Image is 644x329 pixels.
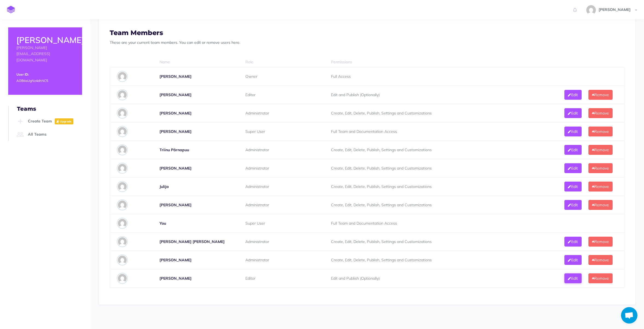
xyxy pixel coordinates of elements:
td: Edit and Publish (Optionally) [324,269,539,288]
button: Remove [588,255,613,265]
button: Remove [588,163,613,173]
div: Super User [245,127,317,136]
small: AOBtlaUgNz4dhNC5 [16,79,48,83]
button: Remove [588,127,613,136]
p: These are your current team members. You can edit or remove users here. [110,39,625,45]
span: You [159,221,166,226]
img: 04dfba1875f11d852eb94da576efee55.jpg [117,126,128,137]
td: Full Team and Documentation Access [324,214,539,233]
td: Full Access [324,67,539,86]
div: Administrator [245,237,317,247]
span: [PERSON_NAME] [159,202,192,207]
img: 66b7dc75d2beb2ffd525385d77c6835a.jpg [117,89,128,100]
td: Create, Edit, Delete, Publish, Settings and Customizations [324,196,539,214]
h4: Teams [17,106,82,112]
button: Remove [588,108,613,118]
div: Administrator [245,182,317,191]
span: [PERSON_NAME] [159,258,192,262]
button: Edit [564,237,581,247]
span: [PERSON_NAME] [159,276,192,281]
div: Super User [245,218,317,228]
span: Julija [159,184,169,189]
img: 0bf3c2874891d965dab3c1b08e631cda.jpg [117,236,128,247]
img: aa7301426420c38ba8f22c124cda797b.jpg [117,254,128,265]
div: Editor [245,273,317,283]
button: Edit [564,90,581,100]
button: Edit [564,127,581,136]
td: Create, Edit, Delete, Publish, Settings and Customizations [324,233,539,251]
h2: [PERSON_NAME] [16,36,74,45]
button: Edit [564,273,581,283]
td: Edit and Publish (Optionally) [324,86,539,104]
button: Remove [588,273,613,283]
div: Avatud vestlus [621,307,637,324]
div: Administrator [245,145,317,155]
img: 31ca6b76c58a41dfc3662d81e4fc32f0.jpg [117,218,128,229]
th: Name [153,57,238,67]
button: Remove [588,90,613,100]
button: Edit [564,182,581,191]
h3: Team Members [110,29,625,36]
span: [PERSON_NAME] [159,74,192,79]
td: Create, Edit, Delete, Publish, Settings and Customizations [324,178,539,196]
button: Remove [588,145,613,155]
span: [PERSON_NAME] [159,92,192,97]
td: Create, Edit, Delete, Publish, Settings and Customizations [324,251,539,269]
td: Full Team and Documentation Access [324,122,539,141]
img: 2854b97df9ddaa6f4a76baa934049ffd.jpg [117,71,128,82]
img: 951b87a8cb605b122b1bbabe8e8a3e07.jpg [117,273,128,284]
span: [PERSON_NAME] [596,7,633,12]
td: Create, Edit, Delete, Publish, Settings and Customizations [324,159,539,178]
button: Edit [564,200,581,210]
a: Create Team Upgrade [15,115,82,128]
button: Edit [564,145,581,155]
img: ee65855e18b60f7c6c31020ba47c0764.jpg [117,199,128,210]
button: Edit [564,255,581,265]
td: Create, Edit, Delete, Publish, Settings and Customizations [324,141,539,159]
span: Triinu Pärnapuu [159,147,189,152]
img: 7ea20cf921212ddb97c613fb58313f69.jpg [117,181,128,192]
th: Permissions [324,57,539,67]
img: b973f9cec6c82e7e8c6056ce172330ca.jpg [117,108,128,119]
img: 630b0edcb09e2867cb6f5d9ab3c7654e.jpg [117,163,128,174]
div: Administrator [245,108,317,118]
img: logo-mark.svg [7,6,15,13]
td: Create, Edit, Delete, Publish, Settings and Customizations [324,104,539,122]
img: 31ca6b76c58a41dfc3662d81e4fc32f0.jpg [586,5,596,15]
div: Editor [245,90,317,100]
th: Role [239,57,324,67]
button: Remove [588,200,613,210]
button: Remove [588,182,613,191]
div: Owner [245,71,317,81]
div: Administrator [245,255,317,265]
small: User ID: [16,72,29,76]
img: d4675f8dede2e95927eeb59e59de90ae.jpg [117,144,128,155]
span: [PERSON_NAME] [159,166,192,171]
span: [PERSON_NAME] [159,111,192,116]
div: Administrator [245,163,317,173]
span: [PERSON_NAME] [PERSON_NAME] [159,239,225,244]
span: [PERSON_NAME] [159,129,192,134]
small: Upgrade [60,120,72,123]
p: [PERSON_NAME][EMAIL_ADDRESS][DOMAIN_NAME] [16,45,74,63]
button: Edit [564,163,581,173]
button: Edit [564,108,581,118]
a: All Teams [15,128,82,141]
div: Administrator [245,200,317,210]
button: Remove [588,237,613,247]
